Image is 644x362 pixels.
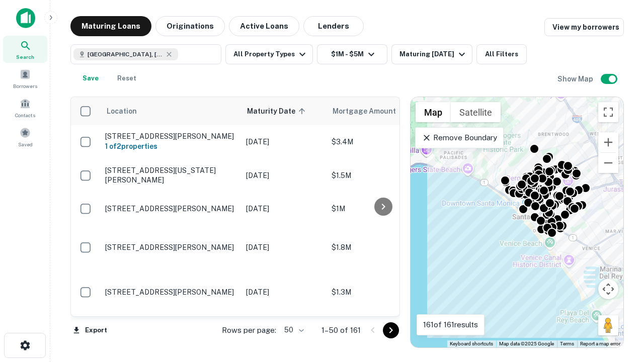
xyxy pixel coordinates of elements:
div: 0 0 [411,97,623,347]
span: [GEOGRAPHIC_DATA], [GEOGRAPHIC_DATA], [GEOGRAPHIC_DATA] [88,50,163,59]
button: Zoom out [598,153,618,173]
button: Active Loans [229,16,299,36]
img: Google [413,334,446,347]
button: Show street map [416,102,451,122]
button: Keyboard shortcuts [450,340,493,347]
a: Contacts [3,94,47,121]
p: [DATE] [246,136,321,147]
a: Report a map error [580,341,620,346]
button: Show satellite imagery [451,102,501,122]
span: Search [16,53,34,61]
a: View my borrowers [544,18,624,36]
th: Location [100,97,241,125]
button: Toggle fullscreen view [598,102,618,122]
p: $1.3M [332,287,432,298]
button: All Property Types [225,44,313,64]
div: Maturing [DATE] [399,48,468,60]
a: Search [3,36,47,63]
span: Location [106,105,137,117]
p: $1M [332,203,432,214]
span: Map data ©2025 Google [499,341,554,346]
a: Terms (opens in new tab) [560,341,574,346]
span: Saved [18,140,33,148]
a: Open this area in Google Maps (opens a new window) [413,334,446,347]
th: Mortgage Amount [327,97,437,125]
span: Contacts [15,111,35,119]
button: Go to next page [383,322,399,338]
p: [STREET_ADDRESS][PERSON_NAME] [105,132,236,141]
span: Maturity Date [247,105,308,117]
p: Rows per page: [222,324,276,336]
button: Map camera controls [598,279,618,299]
button: Maturing [DATE] [391,44,472,64]
div: 50 [280,323,305,337]
a: Saved [3,123,47,150]
button: Reset [111,68,143,88]
p: [STREET_ADDRESS][PERSON_NAME] [105,204,236,213]
p: $1.5M [332,170,432,181]
p: 1–50 of 161 [321,324,361,336]
button: Zoom in [598,132,618,152]
p: [DATE] [246,170,321,181]
button: Originations [155,16,225,36]
span: Borrowers [13,82,37,90]
th: Maturity Date [241,97,327,125]
p: Remove Boundary [422,132,497,144]
button: All Filters [476,44,527,64]
iframe: Chat Widget [594,282,644,330]
img: capitalize-icon.png [16,8,35,28]
button: Save your search to get updates of matches that match your search criteria. [74,68,107,88]
button: Export [70,323,110,338]
p: [DATE] [246,203,321,214]
p: [DATE] [246,287,321,298]
a: Borrowers [3,65,47,92]
h6: 1 of 2 properties [105,141,236,152]
p: $1.8M [332,242,432,253]
span: Mortgage Amount [333,105,409,117]
button: Lenders [303,16,364,36]
p: [STREET_ADDRESS][PERSON_NAME] [105,243,236,252]
p: $3.4M [332,136,432,147]
p: 161 of 161 results [423,319,478,331]
p: [DATE] [246,242,321,253]
button: $1M - $5M [317,44,387,64]
h6: Show Map [557,73,595,84]
button: Maturing Loans [70,16,151,36]
p: [STREET_ADDRESS][PERSON_NAME] [105,288,236,297]
p: [STREET_ADDRESS][US_STATE][PERSON_NAME] [105,166,236,184]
